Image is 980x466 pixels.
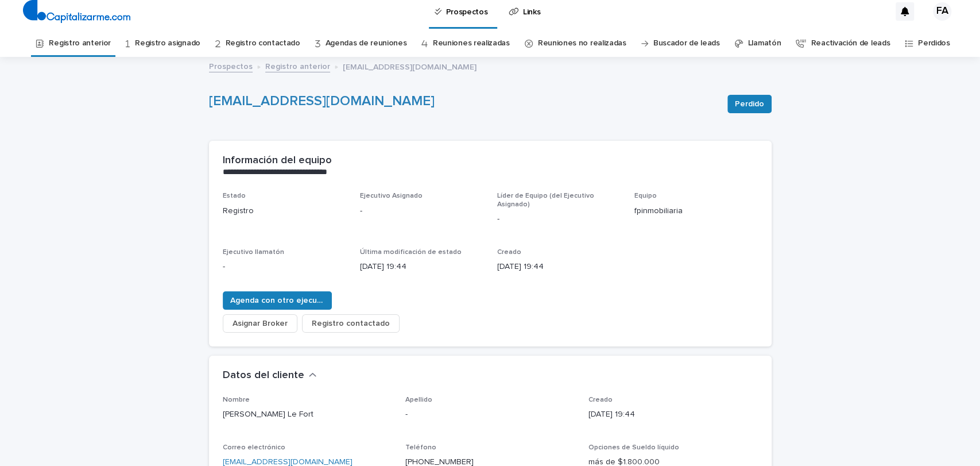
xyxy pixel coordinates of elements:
font: Reuniones realizadas [433,39,510,47]
font: Registro [223,207,254,215]
font: Agenda con otro ejecutivo [230,296,331,305]
a: [EMAIL_ADDRESS][DOMAIN_NAME] [209,94,435,108]
button: Agenda con otro ejecutivo [223,291,332,310]
font: Apellido [405,396,432,403]
button: Registro contactado [302,314,400,333]
a: Registro anterior [265,59,330,72]
button: Asignar Broker [223,314,297,333]
font: [EMAIL_ADDRESS][DOMAIN_NAME] [343,63,477,71]
font: - [223,263,225,271]
font: Registro anterior [265,63,330,71]
font: FA [936,6,948,16]
font: Nombre [223,396,250,403]
a: Registro anterior [49,30,111,57]
font: - [405,410,408,418]
a: Reactivación de leads [811,30,890,57]
font: Estado [223,192,246,199]
button: Datos del cliente [223,369,317,382]
a: Buscador de leads [653,30,720,57]
font: Registro contactado [226,39,300,47]
a: Reuniones realizadas [433,30,510,57]
a: [PHONE_NUMBER] [405,458,474,466]
font: [DATE] 19:44 [588,410,635,418]
font: Ejecutivo llamatón [223,249,284,256]
font: Datos del cliente [223,370,304,380]
font: Registro contactado [312,319,390,328]
button: Perdido [727,95,772,113]
a: Perdidos [918,30,950,57]
font: [DATE] 19:44 [497,263,544,271]
font: Líder de Equipo (del Ejecutivo Asignado) [497,192,594,207]
font: Creado [588,396,613,403]
a: Prospectos [209,59,253,72]
a: Llamatón [748,30,781,57]
font: Perdidos [918,39,950,47]
font: Agendas de reuniones [326,39,407,47]
font: Buscador de leads [653,39,720,47]
font: Reactivación de leads [811,39,890,47]
a: Reuniones no realizadas [538,30,626,57]
font: Perdido [735,100,764,108]
font: Teléfono [405,444,436,451]
font: [PERSON_NAME] Le Fort [223,410,313,418]
font: Información del equipo [223,155,332,165]
font: Opciones de Sueldo líquido [588,444,679,451]
font: Reuniones no realizadas [538,39,626,47]
font: Registro asignado [135,39,200,47]
font: Registro anterior [49,39,111,47]
a: Registro contactado [226,30,300,57]
font: - [360,207,362,215]
a: Registro asignado [135,30,200,57]
font: Prospectos [209,63,253,71]
font: Asignar Broker [233,319,288,328]
a: Agendas de reuniones [326,30,407,57]
font: fpinmobiliaria [634,207,683,215]
font: Creado [497,249,521,256]
font: [DATE] 19:44 [360,263,406,271]
font: Ejecutivo Asignado [360,192,423,199]
font: - [497,215,499,223]
font: Correo electrónico [223,444,285,451]
a: [EMAIL_ADDRESS][DOMAIN_NAME] [223,458,353,466]
font: Equipo [634,192,657,199]
font: más de $1.800.000 [588,458,660,466]
font: Última modificación de estado [360,249,462,256]
font: Llamatón [748,39,781,47]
